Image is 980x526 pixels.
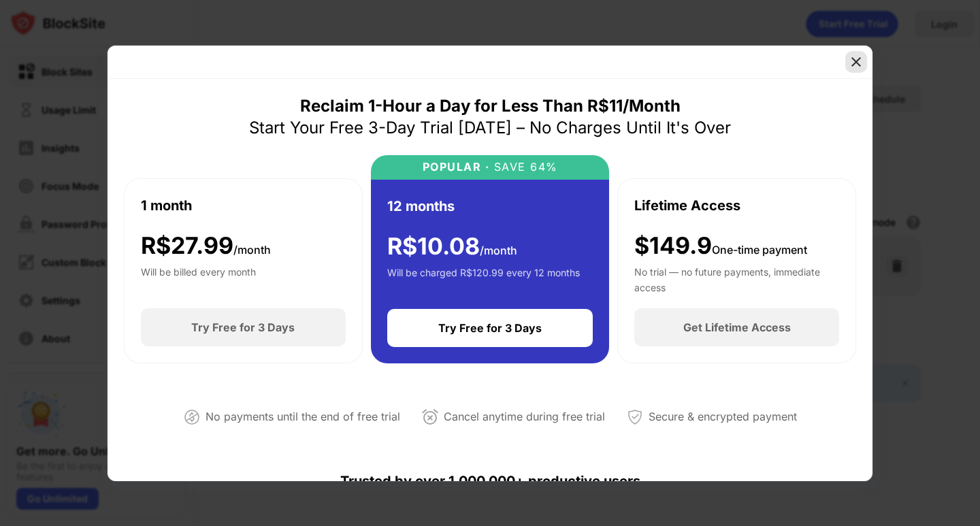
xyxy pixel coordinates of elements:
[184,409,200,425] img: not-paying
[233,243,271,257] span: /month
[634,232,807,260] div: $149.9
[249,117,731,139] div: Start Your Free 3-Day Trial [DATE] – No Charges Until It's Over
[141,195,192,216] div: 1 month
[387,265,580,293] div: Will be charged R$120.99 every 12 months
[627,409,643,425] img: secured-payment
[422,409,438,425] img: cancel-anytime
[206,407,400,427] div: No payments until the end of free trial
[387,233,517,261] div: R$ 10.08
[634,265,839,292] div: No trial — no future payments, immediate access
[300,95,681,117] div: Reclaim 1-Hour a Day for Less Than R$11/Month
[712,243,807,257] span: One-time payment
[444,407,605,427] div: Cancel anytime during free trial
[124,448,856,514] div: Trusted by over 1,000,000+ productive users
[141,265,256,292] div: Will be billed every month
[683,320,791,334] div: Get Lifetime Access
[191,320,295,334] div: Try Free for 3 Days
[387,196,455,216] div: 12 months
[141,232,271,260] div: R$ 27.99
[489,161,558,174] div: SAVE 64%
[649,407,797,427] div: Secure & encrypted payment
[438,321,542,335] div: Try Free for 3 Days
[423,161,490,174] div: POPULAR ·
[480,244,517,257] span: /month
[634,195,740,216] div: Lifetime Access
